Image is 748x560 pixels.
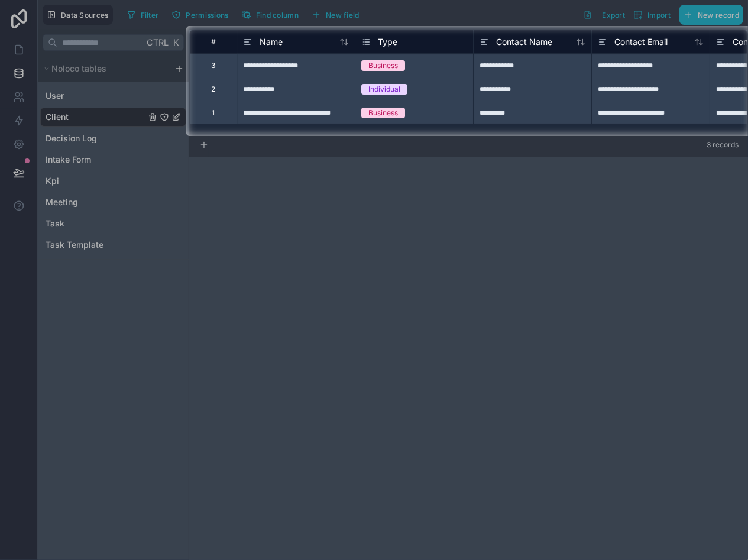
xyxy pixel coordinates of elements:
span: Type [378,36,397,48]
div: 1 [212,108,215,118]
div: # [199,37,228,46]
iframe: Tooltip [372,136,565,222]
div: 2 [211,85,215,94]
div: Individual [368,84,400,95]
div: 3 [211,61,215,70]
span: Contact Email [614,36,668,48]
div: Business [368,108,398,118]
div: Business [368,60,398,71]
span: Name [260,36,283,48]
span: Contact Name [496,36,552,48]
